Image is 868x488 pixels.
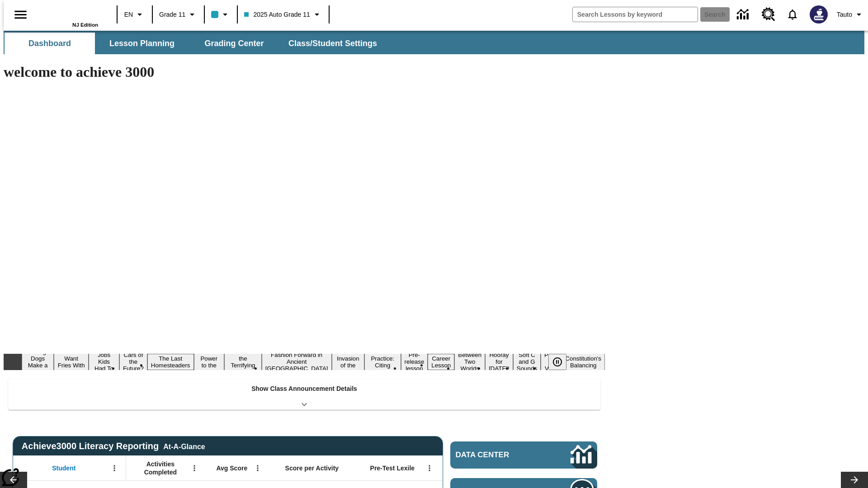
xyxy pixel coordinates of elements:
span: NJ Edition [72,22,98,28]
button: Slide 4 Cars of the Future? [119,350,147,373]
button: Slide 17 The Constitution's Balancing Act [561,347,605,377]
span: Pre-Test Lexile [370,464,415,472]
a: Data Center [731,2,756,27]
span: Grade 11 [159,10,185,19]
button: Open Menu [108,461,121,475]
button: Open Menu [423,461,436,475]
button: Slide 10 Mixed Practice: Citing Evidence [364,347,401,377]
span: EN [124,10,133,19]
button: Grade: Grade 11, Select a grade [156,6,201,23]
div: SubNavbar [4,33,385,54]
button: Lesson Planning [97,33,187,54]
button: Slide 3 Dirty Jobs Kids Had To Do [89,343,119,380]
button: Class/Student Settings [281,33,384,54]
div: Pause [548,354,576,370]
button: Slide 11 Pre-release lesson [401,350,428,373]
p: Show Class Announcement Details [251,384,357,394]
div: Home [39,3,98,28]
a: Resource Center, Will open in new tab [756,2,781,27]
button: Slide 5 The Last Homesteaders [147,354,194,370]
button: Slide 8 Fashion Forward in Ancient Rome [262,350,332,373]
span: Student [52,464,75,472]
button: Slide 6 Solar Power to the People [194,347,225,377]
button: Profile/Settings [833,6,868,23]
button: Slide 12 Career Lesson [428,354,454,370]
span: Avg Score [216,464,247,472]
div: At-A-Glance [163,441,205,451]
button: Language: EN, Select a language [120,6,149,23]
a: Home [39,4,98,22]
div: Show Class Announcement Details [8,379,600,410]
a: Notifications [781,3,804,26]
button: Slide 9 The Invasion of the Free CD [332,347,365,377]
button: Pause [548,354,566,370]
button: Open Menu [251,461,264,475]
span: Activities Completed [131,460,190,476]
button: Slide 2 Do You Want Fries With That? [54,347,89,377]
div: SubNavbar [4,31,864,54]
h1: welcome to achieve 3000 [4,64,605,80]
button: Class color is light blue. Change class color [208,6,234,23]
input: search field [573,7,698,22]
button: Class: 2025 Auto Grade 11, Select your class [241,6,325,23]
button: Select a new avatar [804,3,833,26]
button: Slide 14 Hooray for Constitution Day! [485,350,513,373]
span: Score per Activity [285,464,339,472]
button: Dashboard [5,33,95,54]
button: Slide 13 Between Two Worlds [454,350,485,373]
button: Grading Center [189,33,279,54]
span: Tauto [837,10,852,19]
span: 2025 Auto Grade 11 [244,10,310,19]
button: Slide 1 Diving Dogs Make a Splash [22,347,54,377]
button: Lesson carousel, Next [841,472,868,488]
span: Achieve3000 Literacy Reporting [22,441,205,451]
button: Slide 7 Attack of the Terrifying Tomatoes [224,347,262,377]
button: Open side menu [7,1,34,28]
button: Slide 15 Soft C and G Sounds [513,350,541,373]
img: Avatar [810,5,828,23]
span: Data Center [456,450,540,460]
button: Slide 16 Point of View [541,350,561,373]
a: Data Center [450,441,597,469]
button: Open Menu [188,461,201,475]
